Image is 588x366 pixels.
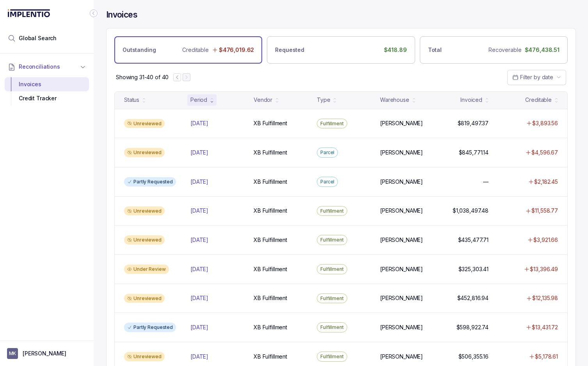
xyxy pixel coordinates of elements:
[124,294,165,303] div: Unreviewed
[532,294,558,302] p: $12,135.98
[11,91,83,105] div: Credit Tracker
[116,73,169,81] p: Showing 31-40 of 40
[380,353,423,361] p: [PERSON_NAME]
[380,294,423,302] p: [PERSON_NAME]
[124,323,176,332] div: Partly Requested
[254,323,287,331] p: XB Fulfillment
[384,46,407,54] p: $418.89
[106,9,137,20] h4: Invoices
[124,96,139,104] div: Status
[530,265,558,273] p: $13,396.49
[254,265,287,273] p: XB Fulfillment
[190,96,207,104] div: Period
[532,119,558,127] p: $3,893.56
[380,149,423,156] p: [PERSON_NAME]
[380,236,423,244] p: [PERSON_NAME]
[190,149,208,156] p: [DATE]
[457,294,489,302] p: $452,816.94
[116,73,169,81] div: Remaining page entries
[320,323,344,331] p: Fulfillment
[7,348,18,359] span: User initials
[190,294,208,302] p: [DATE]
[254,294,287,302] p: XB Fulfillment
[457,323,489,331] p: $598,922.74
[320,178,334,186] p: Parcel
[182,46,209,54] p: Creditable
[190,119,208,127] p: [DATE]
[458,119,489,127] p: $819,497.37
[124,148,165,157] div: Unreviewed
[124,235,165,245] div: Unreviewed
[458,236,489,244] p: $435,477.71
[219,46,254,54] p: $476,019.62
[254,207,287,215] p: XB Fulfillment
[320,149,334,156] p: Parcel
[190,353,208,361] p: [DATE]
[123,46,156,54] p: Outstanding
[320,236,344,244] p: Fulfillment
[254,119,287,127] p: XB Fulfillment
[190,323,208,331] p: [DATE]
[124,265,169,274] div: Under Review
[458,265,489,273] p: $325,303.41
[89,9,98,18] div: Collapse Icon
[459,149,489,156] p: $845,771.14
[320,120,344,128] p: Fulfillment
[190,207,208,215] p: [DATE]
[525,46,560,54] p: $476,438.51
[124,206,165,216] div: Unreviewed
[525,96,552,104] div: Creditable
[19,63,60,71] span: Reconciliations
[320,295,344,302] p: Fulfillment
[531,207,558,215] p: $11,558.77
[532,323,558,331] p: $13,431.72
[507,70,566,85] button: Date Range Picker
[534,178,558,186] p: $2,182.45
[380,323,423,331] p: [PERSON_NAME]
[190,178,208,186] p: [DATE]
[254,353,287,361] p: XB Fulfillment
[380,119,423,127] p: [PERSON_NAME]
[124,177,176,187] div: Partly Requested
[380,178,423,186] p: [PERSON_NAME]
[453,207,489,215] p: $1,038,497.48
[380,265,423,273] p: [PERSON_NAME]
[380,207,423,215] p: [PERSON_NAME]
[5,76,89,107] div: Reconciliations
[173,73,181,81] button: Previous Page
[533,236,558,244] p: $3,921.66
[320,353,344,361] p: Fulfillment
[460,96,482,104] div: Invoiced
[320,207,344,215] p: Fulfillment
[489,46,521,54] p: Recoverable
[275,46,304,54] p: Requested
[190,265,208,273] p: [DATE]
[535,353,558,361] p: $5,178.61
[254,236,287,244] p: XB Fulfillment
[254,178,287,186] p: XB Fulfillment
[531,149,558,156] p: $4,596.67
[254,149,287,156] p: XB Fulfillment
[520,74,553,80] span: Filter by date
[483,178,489,186] p: —
[428,46,442,54] p: Total
[458,353,489,361] p: $506,355.16
[317,96,330,104] div: Type
[320,265,344,273] p: Fulfillment
[254,96,272,104] div: Vendor
[11,77,83,91] div: Invoices
[23,350,66,357] p: [PERSON_NAME]
[512,73,553,81] search: Date Range Picker
[190,236,208,244] p: [DATE]
[380,96,409,104] div: Warehouse
[7,348,87,359] button: User initials[PERSON_NAME]
[124,119,165,128] div: Unreviewed
[19,34,57,42] span: Global Search
[124,352,165,361] div: Unreviewed
[5,58,89,75] button: Reconciliations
